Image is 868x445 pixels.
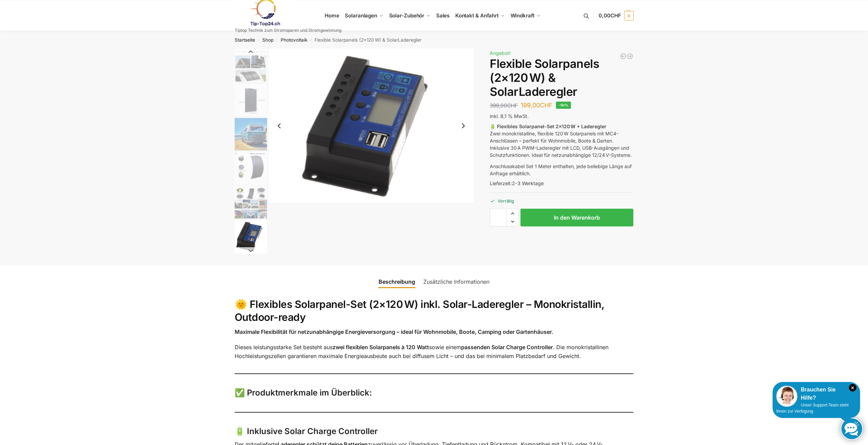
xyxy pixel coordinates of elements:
span: Sales [436,12,450,19]
span: CHF [540,102,553,109]
span: Lieferzeit: [490,180,544,186]
span: inkl. 8,1 % MwSt. [490,113,529,119]
div: Brauchen Sie Hilfe? [776,386,856,402]
li: 6 / 9 [233,219,267,253]
p: Zwei monokristalline, flexible 120 W Solarpanels mit MC4-Anschlüssen – perfekt für Wohnmobile, Bo... [490,123,633,159]
span: CHF [610,12,621,19]
span: / [255,38,262,43]
span: Unser Support-Team steht Ihnen zur Verfügung [776,403,849,414]
button: Previous slide [272,119,286,133]
span: Solar-Zubehör [389,12,425,19]
li: 3 / 9 [233,117,267,151]
span: Reduce quantity [507,217,518,226]
li: 1 / 9 [233,49,267,83]
li: 5 / 9 [233,185,267,219]
img: Flexible Solar Module [235,49,267,82]
span: 0 [624,11,634,20]
p: Dieses leistungsstarke Set besteht aus sowie einem . Die monokristallinen Hochleistungszellen gar... [235,343,634,360]
li: 4 / 9 [233,151,267,185]
a: Solar-Zubehör [386,0,433,31]
span: Increase quantity [507,209,518,218]
li: 6 / 9 [269,49,474,203]
button: Next slide [235,247,267,254]
a: Zusätzliche Informationen [419,273,494,290]
span: Windkraft [511,12,534,19]
h3: ✅ Produktmerkmale im Überblick: [235,387,634,399]
bdi: 199,00 [521,102,553,109]
li: 7 / 9 [233,253,267,287]
iframe: Sicherer Rahmen für schnelle Bezahlvorgänge [488,231,635,250]
a: Windkraft [507,0,543,31]
span: 2-3 Werktage [512,180,544,186]
span: -50% [556,102,571,109]
bdi: 399,00 [490,102,518,109]
img: Flexibel unendlich viele Einsatzmöglichkeiten [235,118,267,150]
img: Laderegeler [235,220,267,253]
i: Schließen [849,384,856,391]
p: Tiptop Technik zum Stromsparen und Stromgewinnung [235,28,341,32]
p: Vorrätig [490,192,633,204]
a: Kontakt & Anfahrt [452,0,507,31]
span: / [307,38,314,43]
input: Produktmenge [490,209,507,226]
button: Next slide [456,119,470,133]
span: Solaranlagen [345,12,377,19]
img: Flexibles Solarmodul 120 watt [235,84,267,116]
a: Balkonkraftwerk 890/600 Watt bificial Glas/Glas [620,53,627,60]
h2: 🌞 Flexibles Solarpanel-Set (2×120 W) inkl. Solar-Laderegler – Monokristallin, Outdoor-ready [235,298,634,324]
span: 0,00 [599,12,621,19]
img: s-l1600 (4) [235,152,267,184]
img: Laderegeler [269,49,474,203]
strong: 🔋 Flexibles Solarpanel-Set 2×120 W + Laderegler [490,123,606,129]
li: 2 / 9 [233,83,267,117]
img: Flexibel in allen Bereichen [235,186,267,219]
h1: Flexible Solarpanels (2×120 W) & SolarLaderegler [490,57,633,99]
button: Previous slide [235,48,267,55]
button: In den Warenkorb [520,209,633,226]
span: Angebot! [490,50,511,56]
a: 0,00CHF 0 [599,5,633,26]
span: / [274,38,281,43]
a: Solaranlagen [342,0,386,31]
span: Kontakt & Anfahrt [455,12,499,19]
strong: passenden Solar Charge Controller [461,344,553,351]
h3: 🔋 Inklusive Solar Charge Controller [235,426,634,437]
nav: Breadcrumb [222,31,646,49]
a: Balkonkraftwerk 1780 Watt mit 4 KWh Zendure Batteriespeicher Notstrom fähig [627,53,633,60]
a: Shop [262,37,274,43]
strong: zwei flexiblen Solarpanels à 120 Watt [333,344,429,351]
span: CHF [507,102,518,109]
img: Customer service [776,386,797,407]
a: Photovoltaik [281,37,307,43]
a: Sales [433,0,452,31]
strong: Maximale Flexibilität für netzunabhängige Energieversorgung – ideal für Wohnmobile, Boote, Campin... [235,328,553,335]
a: Beschreibung [374,273,419,290]
a: Startseite [235,37,255,43]
p: Anschlusskabel Set 1 Meter enthalten, jede beliebige Länge auf Anfrage erhältlich. [490,163,633,177]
